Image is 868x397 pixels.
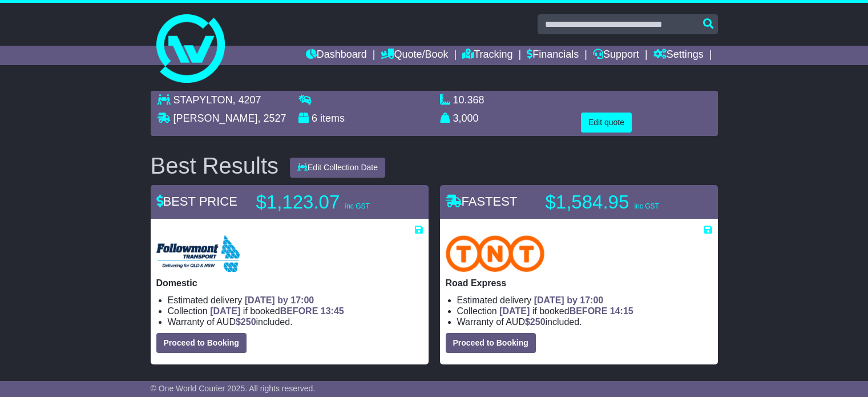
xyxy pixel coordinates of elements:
span: 14:15 [610,306,633,316]
span: inc GST [634,202,659,210]
span: items [320,113,345,124]
span: 10.368 [453,94,485,106]
span: 13:45 [321,306,344,316]
p: $1,584.95 [546,191,688,214]
li: Estimated delivery [457,295,712,306]
span: 250 [530,317,546,327]
a: Dashboard [306,46,367,65]
span: [DATE] [210,306,240,316]
span: if booked [499,306,633,316]
span: 250 [241,317,256,327]
span: 6 [312,113,317,124]
li: Estimated delivery [168,295,423,306]
button: Edit Collection Date [290,158,385,178]
span: inc GST [345,202,369,210]
span: [DATE] by 17:00 [534,295,604,305]
span: BEST PRICE [156,194,237,208]
span: FASTEST [446,194,518,208]
span: [DATE] [499,306,530,316]
span: [PERSON_NAME] [173,113,258,124]
li: Collection [457,306,712,316]
a: Settings [653,46,704,65]
span: BEFORE [570,306,608,316]
span: STAPYLTON [173,94,233,106]
img: TNT Domestic: Road Express [446,235,545,272]
span: $ [525,317,546,327]
div: Best Results [145,153,285,178]
p: Domestic [156,278,423,288]
span: © One World Courier 2025. All rights reserved. [151,384,316,393]
span: 3,000 [453,113,479,124]
a: Tracking [462,46,512,65]
li: Collection [168,306,423,316]
span: if booked [210,306,344,316]
span: [DATE] by 17:00 [245,295,314,305]
li: Warranty of AUD included. [457,316,712,327]
li: Warranty of AUD included. [168,316,423,327]
p: $1,123.07 [256,191,399,214]
p: Road Express [446,278,712,288]
button: Proceed to Booking [156,333,247,353]
button: Proceed to Booking [446,333,536,353]
span: , 2527 [258,113,286,124]
span: $ [236,317,256,327]
a: Support [593,46,639,65]
span: , 4207 [233,94,261,106]
a: Quote/Book [381,46,448,65]
a: Financials [527,46,579,65]
img: Followmont Transport: Domestic [156,235,240,272]
span: BEFORE [280,306,318,316]
button: Edit quote [581,113,632,133]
